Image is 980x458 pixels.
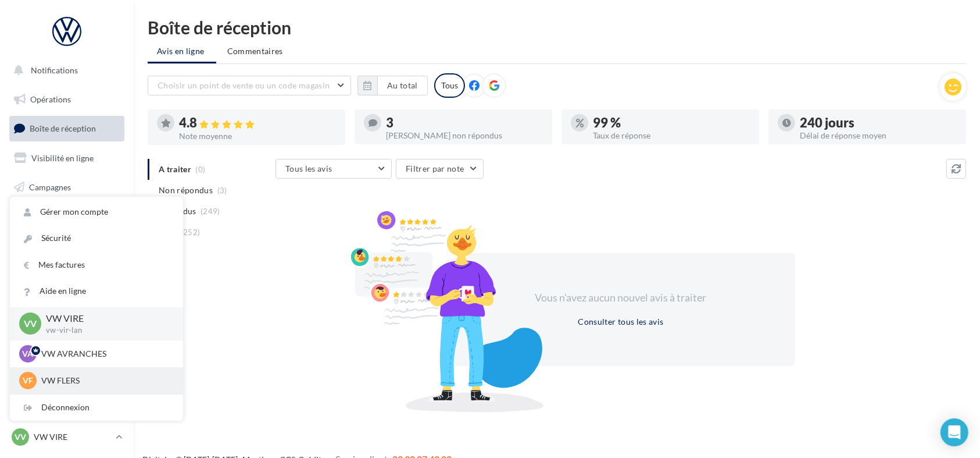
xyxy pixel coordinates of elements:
[276,159,392,179] button: Tous les avis
[41,375,169,386] p: VW FLERS
[800,116,957,129] div: 240 jours
[386,116,543,129] div: 3
[396,159,484,179] button: Filtrer par note
[30,123,96,133] span: Boîte de réception
[10,278,183,304] a: Aide en ligne
[148,76,351,95] button: Choisir un point de vente ou un code magasin
[179,132,336,140] div: Note moyenne
[158,80,330,90] span: Choisir un point de vente ou un code magasin
[7,290,127,325] a: PLV et print personnalisable
[179,116,336,130] div: 4.8
[7,175,127,200] a: Campagnes
[285,164,332,173] span: Tous les avis
[800,132,957,140] div: Délai de réponse moyen
[7,146,127,171] a: Visibilité en ligne
[10,395,183,421] div: Déconnexion
[593,132,750,140] div: Taux de réponse
[15,431,26,443] span: VV
[201,207,220,216] span: (249)
[159,184,213,196] span: Non répondus
[29,182,71,191] span: Campagnes
[7,204,127,228] a: Contacts
[217,186,227,195] span: (3)
[357,76,428,95] button: Au total
[10,225,183,251] a: Sécurité
[434,73,465,98] div: Tous
[593,116,750,129] div: 99 %
[377,76,428,95] button: Au total
[7,116,127,141] a: Boîte de réception
[227,46,283,56] span: Commentaires
[23,375,33,386] span: VF
[7,87,127,112] a: Opérations
[940,418,968,446] div: Open Intercom Messenger
[386,132,543,140] div: [PERSON_NAME] non répondus
[573,315,668,329] button: Consulter tous les avis
[24,317,37,331] span: VV
[7,58,122,83] button: Notifications
[9,426,124,448] a: VV VW VIRE
[46,325,164,336] p: vw-vir-lan
[46,312,164,325] p: VW VIRE
[23,348,34,360] span: VA
[41,348,169,360] p: VW AVRANCHES
[148,19,966,36] div: Boîte de réception
[10,199,183,225] a: Gérer mon compte
[31,65,78,75] span: Notifications
[30,94,71,104] span: Opérations
[7,233,127,257] a: Médiathèque
[10,252,183,278] a: Mes factures
[34,431,111,443] p: VW VIRE
[7,262,127,286] a: Calendrier
[521,290,721,306] div: Vous n'avez aucun nouvel avis à traiter
[7,329,127,364] a: Campagnes DataOnDemand
[31,153,94,163] span: Visibilité en ligne
[181,228,201,237] span: (252)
